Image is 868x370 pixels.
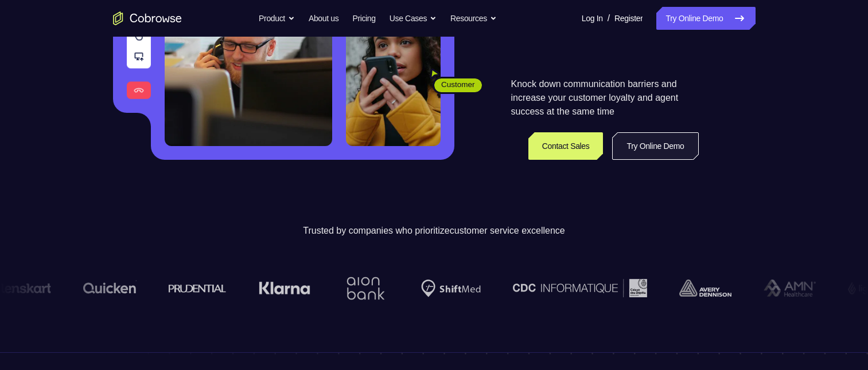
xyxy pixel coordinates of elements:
[255,281,306,295] img: Klarna
[346,10,441,146] img: A customer holding their phone
[511,77,699,119] p: Knock down communication barriers and increase your customer loyalty and agent success at the sam...
[612,132,698,160] a: Try Online Demo
[582,7,603,30] a: Log In
[390,7,437,30] button: Use Cases
[608,11,610,25] span: /
[450,7,497,30] button: Resources
[450,226,565,235] span: customer service excellence
[656,7,755,30] a: Try Online Demo
[259,7,295,30] button: Product
[417,280,477,297] img: Shiftmed
[338,265,385,312] img: Aion Bank
[165,284,223,293] img: prudential
[509,279,643,297] img: CDC Informatique
[113,11,182,25] a: Go to the home page
[352,7,375,30] a: Pricing
[528,132,604,160] a: Contact Sales
[614,7,643,30] a: Register
[309,7,338,30] a: About us
[675,280,727,297] img: avery-dennison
